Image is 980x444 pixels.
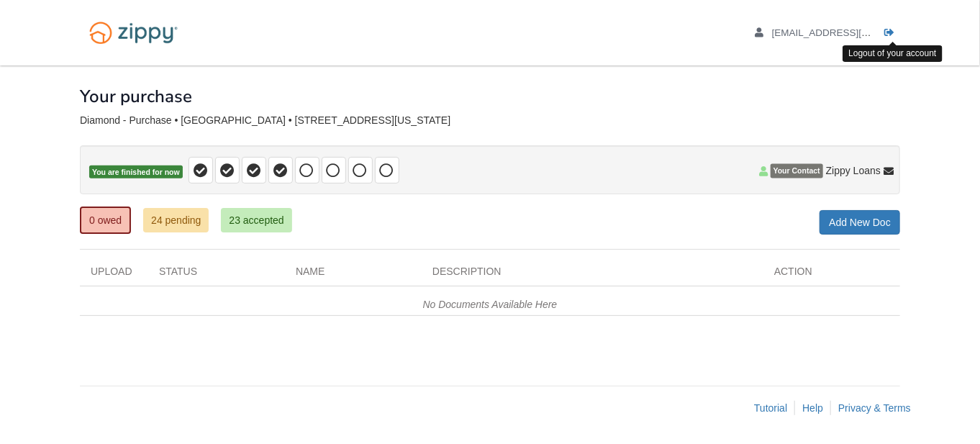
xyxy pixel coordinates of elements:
div: Description [422,264,763,286]
em: No Documents Available Here [423,299,558,310]
div: Logout of your account [843,45,942,62]
a: edit profile [755,27,937,42]
div: Name [285,264,422,286]
a: 23 accepted [221,208,291,232]
a: Tutorial [754,402,787,414]
a: Add New Doc [820,210,900,235]
a: 0 owed [80,207,131,234]
span: You are finished for now [89,166,183,179]
a: Help [802,402,823,414]
div: Upload [80,264,148,286]
span: Your Contact [771,164,823,178]
a: Log out [884,27,900,42]
div: Status [148,264,285,286]
span: Zippy Loans [826,164,881,178]
div: Action [763,264,900,286]
a: 24 pending [143,208,209,232]
div: Diamond - Purchase • [GEOGRAPHIC_DATA] • [STREET_ADDRESS][US_STATE] [80,114,900,127]
h1: Your purchase [80,87,192,106]
span: shelbyediamond@gmail.com [772,27,937,38]
img: Logo [80,14,187,51]
a: Privacy & Terms [838,402,911,414]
